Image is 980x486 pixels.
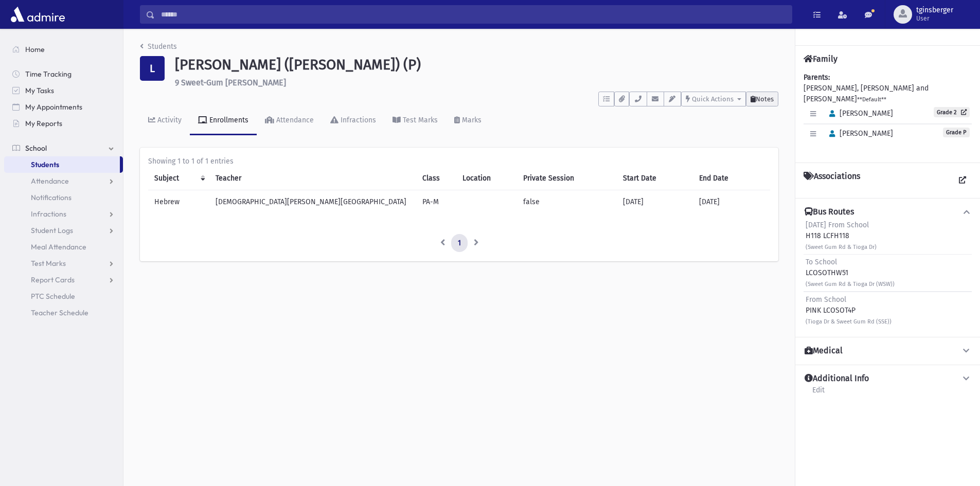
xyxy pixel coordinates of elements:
th: Class [416,167,456,190]
button: Quick Actions [681,92,746,106]
th: End Date [693,167,770,190]
a: My Reports [4,115,123,132]
h4: Associations [804,171,860,190]
div: PINK LCOSOT4P [806,294,892,327]
button: Bus Routes [804,207,972,218]
span: Home [25,45,45,54]
th: Start Date [617,167,693,190]
span: Test Marks [31,259,66,268]
h4: Bus Routes [805,207,854,218]
span: tginsberger [916,6,953,14]
h6: 9 Sweet-Gum [PERSON_NAME] [175,78,778,87]
a: View all Associations [953,171,972,190]
span: Student Logs [31,226,73,235]
small: (Sweet Gum Rd & Tioga Dr (WSW)) [806,281,895,287]
small: (Tioga Dr & Sweet Gum Rd (SSE)) [806,318,892,325]
span: My Tasks [25,86,54,95]
div: Test Marks [401,116,438,124]
div: Enrollments [207,116,248,124]
a: Test Marks [4,255,123,272]
a: School [4,140,123,156]
a: Teacher Schedule [4,304,123,321]
span: Notes [756,95,774,103]
h4: Additional Info [805,373,869,384]
a: 1 [451,234,468,253]
th: Location [456,167,517,190]
a: Attendance [257,106,322,135]
td: false [517,190,617,213]
th: Subject [148,167,209,190]
a: Student Logs [4,222,123,239]
a: Test Marks [384,106,446,135]
span: Notifications [31,193,72,202]
span: User [916,14,953,23]
img: AdmirePro [8,4,67,25]
span: School [25,143,47,153]
div: Infractions [338,116,376,124]
a: Report Cards [4,272,123,288]
div: Activity [155,116,182,124]
a: Edit [812,384,825,403]
span: Teacher Schedule [31,308,88,317]
td: PA-M [416,190,456,213]
a: Home [4,41,123,58]
span: Attendance [31,176,69,186]
span: Report Cards [31,275,75,284]
span: [DATE] From School [806,221,869,229]
div: L [140,56,165,81]
nav: breadcrumb [140,41,177,56]
div: Showing 1 to 1 of 1 entries [148,156,770,167]
h1: [PERSON_NAME] ([PERSON_NAME]) (P) [175,56,778,74]
span: Grade P [943,128,970,137]
td: [DATE] [617,190,693,213]
div: LCOSOTHW51 [806,257,895,289]
td: [DEMOGRAPHIC_DATA][PERSON_NAME][GEOGRAPHIC_DATA] [209,190,416,213]
a: Notifications [4,189,123,206]
span: [PERSON_NAME] [825,129,893,138]
span: PTC Schedule [31,292,75,301]
h4: Medical [805,346,843,356]
small: (Sweet Gum Rd & Tioga Dr) [806,244,877,250]
span: My Appointments [25,102,82,112]
input: Search [155,5,792,24]
button: Notes [746,92,778,106]
a: Time Tracking [4,66,123,82]
div: Marks [460,116,482,124]
a: Activity [140,106,190,135]
div: Attendance [274,116,314,124]
a: Students [140,42,177,51]
h4: Family [804,54,838,64]
b: Parents: [804,73,830,82]
div: H118 LCFH118 [806,220,877,252]
span: From School [806,295,846,304]
td: [DATE] [693,190,770,213]
a: Meal Attendance [4,239,123,255]
span: Quick Actions [692,95,734,103]
a: Students [4,156,120,173]
td: Hebrew [148,190,209,213]
a: My Tasks [4,82,123,99]
span: My Reports [25,119,62,128]
th: Teacher [209,167,416,190]
span: [PERSON_NAME] [825,109,893,118]
a: Grade 2 [934,107,970,117]
span: Infractions [31,209,66,219]
button: Additional Info [804,373,972,384]
a: Attendance [4,173,123,189]
span: Time Tracking [25,69,72,79]
button: Medical [804,346,972,356]
a: Infractions [322,106,384,135]
th: Private Session [517,167,617,190]
span: Students [31,160,59,169]
a: Marks [446,106,490,135]
a: My Appointments [4,99,123,115]
a: Infractions [4,206,123,222]
span: To School [806,258,837,266]
span: Meal Attendance [31,242,86,251]
a: Enrollments [190,106,257,135]
div: [PERSON_NAME], [PERSON_NAME] and [PERSON_NAME] [804,72,972,154]
a: PTC Schedule [4,288,123,304]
